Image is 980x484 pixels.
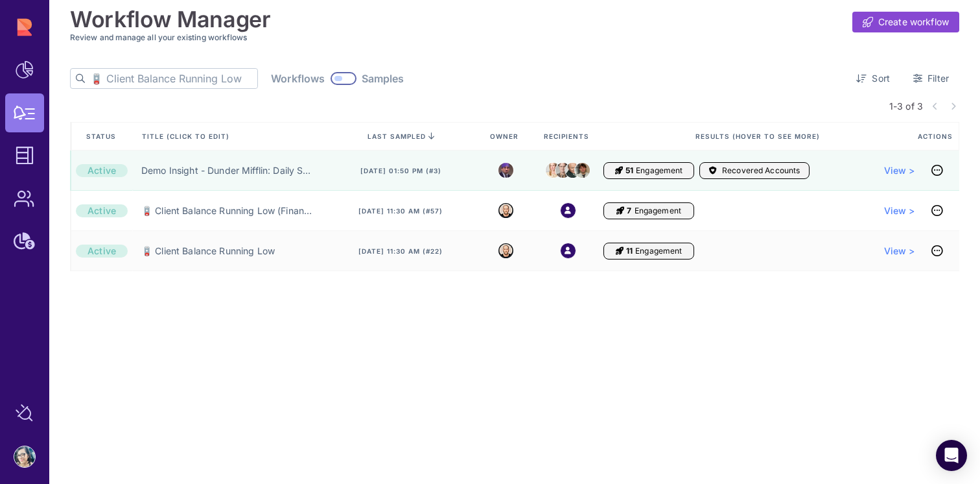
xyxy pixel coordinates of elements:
span: Engagement [635,246,682,256]
img: 8322788777941_af58b56217eee48217e0_32.png [498,203,513,218]
h1: Workflow Manager [70,6,271,32]
span: Recipients [544,132,592,141]
span: Owner [490,132,521,141]
div: Active [76,204,128,217]
span: Workflows [271,72,325,85]
div: Active [76,245,128,258]
span: Sort [872,72,890,85]
span: Results (Hover to see more) [695,132,822,141]
i: Engagement [616,246,624,256]
span: Status [86,132,119,141]
i: Accounts [709,165,717,176]
span: Title (click to edit) [142,132,232,141]
span: last sampled [367,132,426,140]
h3: Review and manage all your existing workflows [70,32,959,42]
span: 51 [625,165,633,176]
span: 1-3 of 3 [889,99,923,113]
img: account-photo [14,446,35,467]
a: 🪫 Client Balance Running Low [141,245,275,258]
a: View > [884,204,915,217]
span: 11 [626,246,633,256]
span: 7 [627,206,631,216]
span: [DATE] 01:50 pm (#3) [360,166,441,175]
div: Active [76,164,128,177]
img: creed.jpeg [565,159,580,181]
img: dwight.png [555,160,570,180]
i: Engagement [616,206,624,216]
span: [DATE] 11:30 am (#57) [358,206,443,215]
span: Recovered Accounts [722,165,800,176]
span: [DATE] 11:30 am (#22) [358,247,443,256]
div: Open Intercom Messenger [936,440,967,471]
a: View > [884,245,915,258]
input: Search by title [90,69,257,88]
img: michael.jpeg [498,163,513,178]
img: 8322788777941_af58b56217eee48217e0_32.png [498,243,513,258]
span: Actions [918,132,955,141]
a: Demo Insight - Dunder Mifflin: Daily Sales [141,164,312,177]
a: 🪫 Client Balance Running Low (Finance) [141,204,312,217]
span: Create workflow [878,16,949,29]
img: angela.jpeg [546,159,561,181]
span: Filter [927,72,949,85]
img: jim.jpeg [575,163,590,178]
i: Engagement [615,165,623,176]
a: View > [884,164,915,177]
span: Engagement [635,206,681,216]
span: Engagement [636,165,682,176]
span: Samples [362,72,404,85]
